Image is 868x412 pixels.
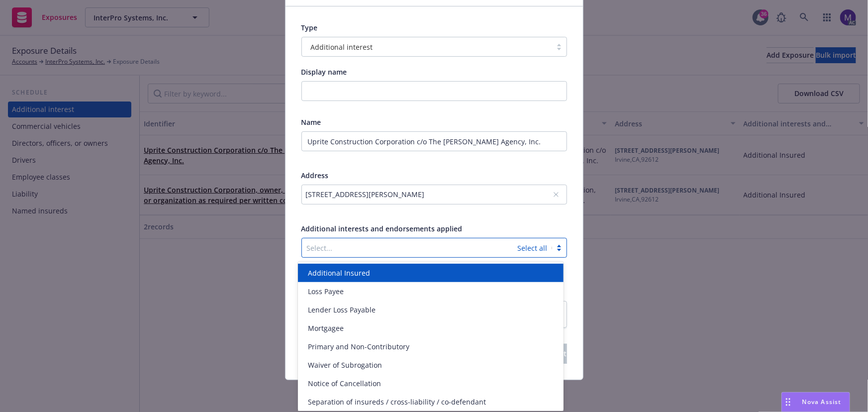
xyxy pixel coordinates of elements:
[308,341,409,352] span: Primary and Non-Contributory
[802,398,842,406] span: Nova Assist
[307,42,547,52] span: Additional interest
[781,392,850,412] button: Nova Assist
[308,397,486,407] span: Separation of insureds / cross-liability / co-defendant
[308,323,344,333] span: Mortgagee
[301,185,567,205] button: [STREET_ADDRESS][PERSON_NAME]
[308,286,344,297] span: Loss Payee
[301,224,463,233] span: Additional interests and endorsements applied
[308,378,381,389] span: Notice of Cancellation
[308,268,370,278] span: Additional Insured
[311,42,373,52] span: Additional interest
[301,23,318,32] span: Type
[301,67,347,77] span: Display name
[301,171,329,180] span: Address
[308,360,382,370] span: Waiver of Subrogation
[518,243,548,253] a: Select all
[301,117,321,127] span: Name
[306,189,553,200] div: [STREET_ADDRESS][PERSON_NAME]
[308,305,376,315] span: Lender Loss Payable
[782,393,794,412] div: Drag to move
